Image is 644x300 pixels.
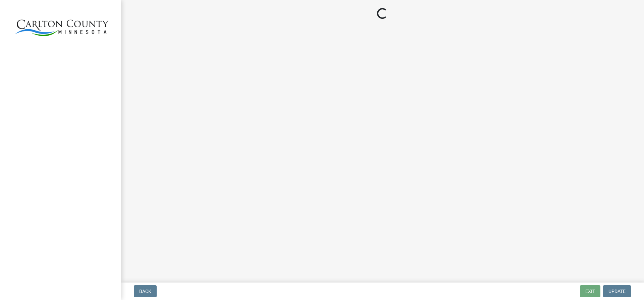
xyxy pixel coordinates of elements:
img: Carlton County, Minnesota [13,7,110,45]
span: Update [608,289,626,294]
span: Back [139,289,151,294]
button: Exit [580,285,600,297]
button: Update [603,285,631,297]
button: Back [134,285,157,297]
